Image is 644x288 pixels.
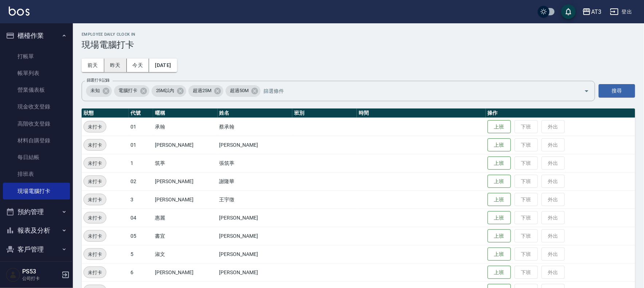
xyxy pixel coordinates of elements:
th: 操作 [486,109,635,118]
button: 上班 [488,229,511,243]
td: 蔡承翰 [218,118,293,136]
span: 未打卡 [84,123,106,131]
td: 書宜 [153,227,218,245]
a: 營業儀表板 [3,82,70,98]
td: 淑文 [153,245,218,263]
a: 每日結帳 [3,149,70,166]
button: 員工及薪資 [3,259,70,277]
th: 時間 [357,109,486,118]
button: 上班 [488,266,511,279]
button: 上班 [488,211,511,225]
button: 上班 [488,157,511,170]
a: 現金收支登錄 [3,98,70,115]
td: 1 [129,154,153,172]
a: 排班表 [3,166,70,182]
td: 02 [129,172,153,190]
td: 張筑葶 [218,154,293,172]
td: 04 [129,209,153,227]
th: 姓名 [218,109,293,118]
span: 未打卡 [84,159,106,167]
div: AT3 [591,7,601,16]
td: 01 [129,136,153,154]
span: 25M以內 [152,87,179,94]
th: 班別 [292,109,357,118]
th: 狀態 [82,109,129,118]
button: Open [581,85,593,97]
button: 報表及分析 [3,221,70,240]
td: [PERSON_NAME] [153,172,218,190]
td: 05 [129,227,153,245]
button: 登出 [607,5,635,19]
h2: Employee Daily Clock In [82,32,635,37]
button: 上班 [488,175,511,188]
td: 6 [129,263,153,281]
span: 未打卡 [84,178,106,185]
label: 篩選打卡記錄 [87,78,110,83]
span: 超過25M [188,87,216,94]
span: 超過50M [226,87,253,94]
a: 帳單列表 [3,65,70,82]
td: 謝隆華 [218,172,293,190]
td: 5 [129,245,153,263]
td: 筑葶 [153,154,218,172]
img: Person [6,268,20,282]
td: 3 [129,190,153,209]
button: 上班 [488,120,511,134]
th: 暱稱 [153,109,218,118]
td: 01 [129,118,153,136]
button: 客戶管理 [3,240,70,259]
div: 未知 [86,85,112,97]
button: [DATE] [149,59,177,72]
div: 25M以內 [152,85,187,97]
span: 未打卡 [84,141,106,149]
span: 未打卡 [84,269,106,276]
button: 昨天 [104,59,127,72]
button: 上班 [488,193,511,206]
button: 上班 [488,248,511,261]
button: 上班 [488,138,511,152]
a: 材料自購登錄 [3,132,70,149]
h3: 現場電腦打卡 [82,40,635,50]
span: 未打卡 [84,250,106,258]
th: 代號 [129,109,153,118]
img: Logo [9,7,30,16]
td: [PERSON_NAME] [218,245,293,263]
span: 未打卡 [84,196,106,204]
td: [PERSON_NAME] [218,227,293,245]
td: [PERSON_NAME] [218,263,293,281]
p: 公司打卡 [22,275,59,282]
a: 現場電腦打卡 [3,183,70,200]
span: 未知 [86,87,104,94]
button: 搜尋 [599,84,635,98]
button: 預約管理 [3,202,70,221]
input: 篩選條件 [262,84,571,97]
span: 未打卡 [84,214,106,222]
td: [PERSON_NAME] [153,190,218,209]
span: 未打卡 [84,232,106,240]
td: 承翰 [153,118,218,136]
button: AT3 [579,4,604,19]
button: 前天 [82,59,104,72]
div: 電腦打卡 [114,85,149,97]
div: 超過50M [226,85,261,97]
h5: PS53 [22,268,59,275]
td: 王宇徵 [218,190,293,209]
button: 櫃檯作業 [3,26,70,45]
td: 惠麗 [153,209,218,227]
div: 超過25M [188,85,223,97]
a: 高階收支登錄 [3,115,70,132]
td: [PERSON_NAME] [218,136,293,154]
td: [PERSON_NAME] [218,209,293,227]
span: 電腦打卡 [114,87,142,94]
a: 打帳單 [3,48,70,65]
td: [PERSON_NAME] [153,136,218,154]
td: [PERSON_NAME] [153,263,218,281]
button: save [561,4,576,19]
button: 今天 [127,59,149,72]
